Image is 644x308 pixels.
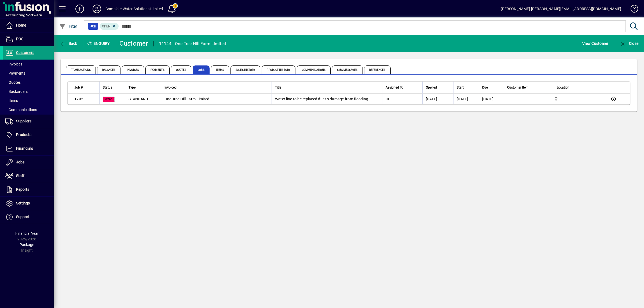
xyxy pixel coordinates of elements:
[3,210,54,224] a: Support
[59,24,77,28] span: Filter
[15,231,39,236] span: Financial Year
[479,94,504,104] td: [DATE]
[557,85,569,90] span: Location
[16,23,26,27] span: Home
[618,39,640,48] button: Close
[83,39,115,48] div: Enquiry
[97,65,120,74] span: Balances
[620,41,638,46] span: Close
[20,243,34,247] span: Package
[74,85,96,90] div: Job #
[88,4,105,14] button: Profile
[16,215,30,219] span: Support
[230,65,260,74] span: Sales History
[16,174,24,178] span: Staff
[3,19,54,32] a: Home
[74,97,83,101] span: 1792
[507,85,546,90] div: Customer Item
[129,97,148,101] span: STANDARD
[105,5,163,13] div: Complete Water Solutions Limited
[16,201,30,205] span: Settings
[16,187,29,192] span: Reports
[100,23,119,30] mat-chip: Open Status: Open
[74,85,83,90] span: Job #
[3,87,54,96] a: Backorders
[66,65,96,74] span: Transactions
[275,97,369,101] span: Water line to be replaced due to damage from flooding.
[386,85,419,90] div: Assigned To
[211,65,229,74] span: Items
[501,5,621,13] div: [PERSON_NAME] [PERSON_NAME][EMAIL_ADDRESS][DOMAIN_NAME]
[16,146,33,151] span: Financials
[3,197,54,210] a: Settings
[103,85,112,90] span: Status
[552,96,579,102] span: Motueka
[16,160,24,164] span: Jobs
[5,71,25,75] span: Payments
[5,80,21,85] span: Quotes
[5,98,18,103] span: Items
[614,39,644,48] app-page-header-button: Close enquiry
[3,32,54,46] a: POS
[581,39,610,48] button: View Customer
[3,78,54,87] a: Quotes
[16,119,31,123] span: Suppliers
[3,105,54,114] a: Communications
[3,60,54,69] a: Invoices
[58,39,79,48] button: Back
[16,50,34,55] span: Customers
[5,62,22,66] span: Invoices
[122,65,144,74] span: Invoices
[3,69,54,78] a: Payments
[482,85,500,90] div: Due
[16,133,31,137] span: Products
[507,85,529,90] span: Customer Item
[3,115,54,128] a: Suppliers
[262,65,295,74] span: Product History
[627,1,637,19] a: Knowledge Base
[129,85,136,90] span: Type
[71,4,88,14] button: Add
[3,156,54,169] a: Jobs
[386,85,403,90] span: Assigned To
[102,24,111,28] span: Open
[457,85,475,90] div: Start
[332,65,363,74] span: SMS Messages
[164,85,268,90] div: Invoiced
[164,97,210,101] span: One Tree Hill Farm Limited
[171,65,192,74] span: Quotes
[552,85,579,90] div: Location
[426,85,450,90] div: Opened
[3,128,54,142] a: Products
[58,21,79,31] button: Filter
[482,85,488,90] span: Due
[16,37,23,41] span: POS
[3,183,54,196] a: Reports
[297,65,331,74] span: Communications
[3,96,54,105] a: Items
[54,39,83,48] app-page-header-button: Back
[422,94,453,104] td: [DATE]
[90,24,96,29] span: Job
[164,85,177,90] span: Invoiced
[105,98,112,101] span: WOC
[457,85,464,90] span: Start
[275,85,281,90] span: Title
[582,39,608,48] span: View Customer
[119,39,148,48] div: Customer
[5,108,37,112] span: Communications
[3,142,54,155] a: Financials
[386,97,390,101] span: CF
[59,41,77,46] span: Back
[193,65,209,74] span: Jobs
[364,65,391,74] span: References
[5,89,28,94] span: Backorders
[159,39,226,48] div: 11144 - One Tree Hill Farm Limited
[453,94,479,104] td: [DATE]
[145,65,170,74] span: Payments
[426,85,437,90] span: Opened
[3,169,54,183] a: Staff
